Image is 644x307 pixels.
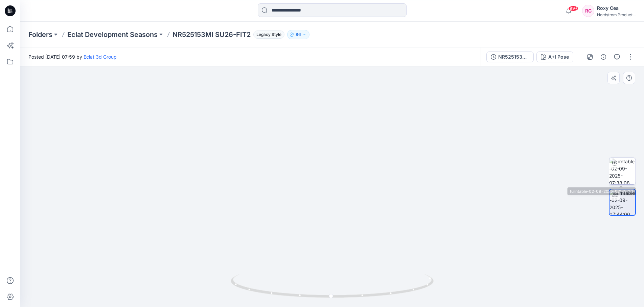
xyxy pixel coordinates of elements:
[28,30,52,39] a: Folders
[597,12,636,17] div: Nordstrom Product...
[568,6,578,11] span: 99+
[548,53,569,61] div: A+I Pose
[486,52,534,62] button: NR525153MI SU26-FIT2
[598,52,609,62] button: Details
[287,30,309,39] button: 86
[251,30,284,39] button: Legacy Style
[582,5,594,17] div: RC
[296,31,301,38] p: 86
[253,30,284,39] span: Legacy Style
[28,53,117,60] span: Posted [DATE] 07:59 by
[84,54,117,60] a: Eclat 3d Group
[597,4,636,12] div: Roxy Cea
[536,52,573,62] button: A+I Pose
[609,189,635,215] img: turntable-02-09-2025-07:44:00
[498,53,529,61] div: NR525153MI SU26-FIT2
[67,30,158,39] a: Eclat Development Seasons
[609,158,636,184] img: turntable-02-09-2025-07:38:08
[172,30,251,39] p: NR525153MI SU26-FIT2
